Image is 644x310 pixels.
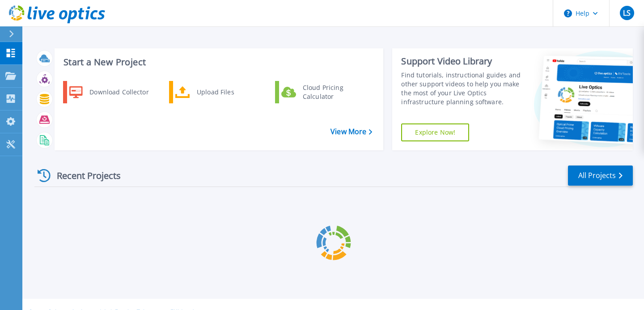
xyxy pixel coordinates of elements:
div: Recent Projects [34,165,133,187]
a: Cloud Pricing Calculator [275,81,367,103]
div: Cloud Pricing Calculator [298,83,364,101]
h3: Start a New Project [64,57,372,67]
div: Support Video Library [401,55,521,67]
div: Download Collector [85,83,153,101]
div: Find tutorials, instructional guides and other support videos to help you make the most of your L... [401,71,521,106]
a: View More [330,127,372,136]
a: Download Collector [63,81,155,103]
a: Upload Files [169,81,261,103]
div: Upload Files [192,83,258,101]
a: Explore Now! [401,123,469,141]
span: LS [623,9,631,17]
a: All Projects [568,166,633,186]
